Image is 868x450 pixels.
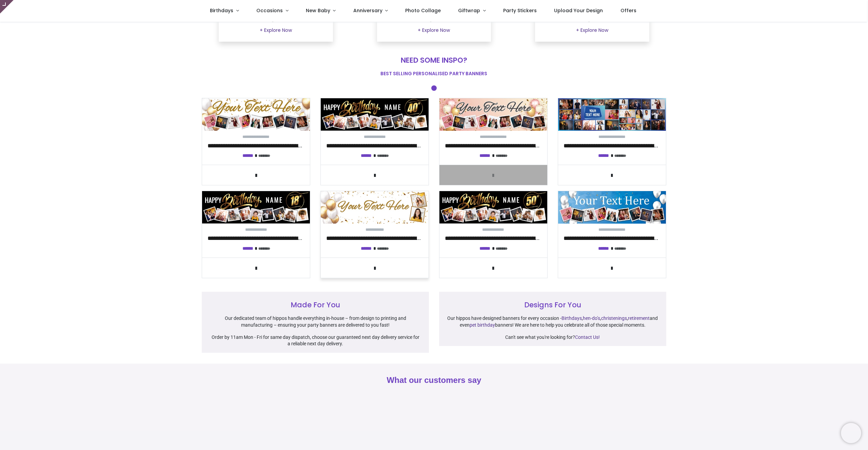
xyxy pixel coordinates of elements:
span: Photo Collage [405,7,441,14]
a: + Explore Now [572,25,613,36]
a: Contact Us! [575,334,600,340]
p: Can't see what you're looking for? [447,334,658,341]
a: retirement [628,315,650,321]
span: Party Stickers [503,7,537,14]
h4: Designs For You [447,300,658,310]
iframe: Brevo live chat [841,423,861,443]
iframe: Customer reviews powered by Trustpilot [202,398,666,445]
a: + Explore Now [413,25,454,36]
font: best selling personalised party banners [380,70,487,77]
p: Our hippos have designed banners for every occasion - , , , and even banners! We are here to help... [447,315,658,328]
span: Birthdays [210,7,233,14]
span: Giftwrap [458,7,480,14]
span: Upload Your Design [554,7,603,14]
h4: Need some inspo? [202,55,666,65]
a: Birthdays [561,315,582,321]
span: Offers [620,7,636,14]
span: Anniversary [353,7,382,14]
a: hen-do’s [583,315,600,321]
a: + Explore Now [255,25,296,36]
a: pet birthday [470,322,495,328]
a: christenings [601,315,627,321]
h4: Made For You [210,300,421,310]
span: Occasions [256,7,283,14]
h2: What our customers say [202,374,666,386]
span: New Baby [306,7,330,14]
p: Our dedicated team of hippos handle everything in-house – from design to printing and manufacturi... [210,315,421,328]
p: Order by 11am Mon - Fri for same day dispatch, choose our guaranteed next day delivery service fo... [210,334,421,347]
